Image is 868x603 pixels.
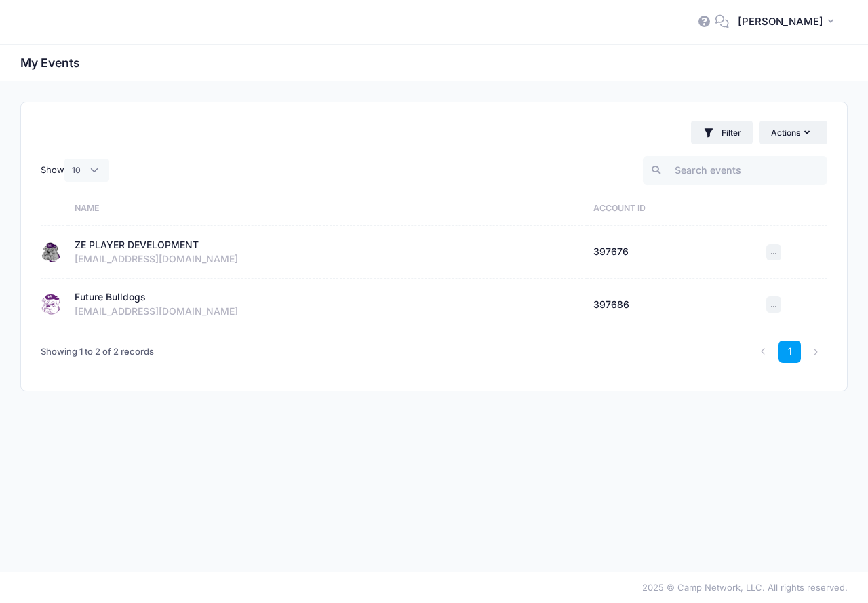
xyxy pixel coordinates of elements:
[766,244,781,260] button: ...
[75,305,580,319] div: [EMAIL_ADDRESS][DOMAIN_NAME]
[770,247,776,256] span: ...
[778,341,801,363] a: 1
[766,296,781,313] button: ...
[587,226,759,279] td: 397676
[691,121,753,144] button: Filter
[41,336,154,368] div: Showing 1 to 2 of 2 records
[75,290,146,305] div: Future Bulldogs
[41,159,109,182] label: Show
[642,582,848,593] span: 2025 © Camp Network, LLC. All rights reserved.
[75,252,580,267] div: [EMAIL_ADDRESS][DOMAIN_NAME]
[41,242,61,262] img: ZE PLAYER DEVELOPMENT
[64,159,109,182] select: Show
[75,238,199,252] div: ZE PLAYER DEVELOPMENT
[20,56,92,70] h1: My Events
[770,300,776,309] span: ...
[41,294,61,315] img: Future Bulldogs
[729,7,848,38] button: [PERSON_NAME]
[643,156,827,185] input: Search events
[738,14,823,29] span: [PERSON_NAME]
[587,279,759,331] td: 397686
[68,191,587,226] th: Name: activate to sort column ascending
[759,121,827,144] button: Actions
[587,191,759,226] th: Account ID: activate to sort column ascending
